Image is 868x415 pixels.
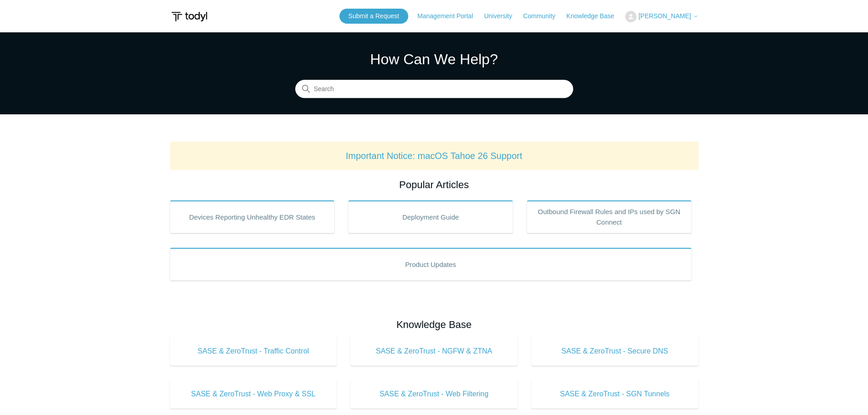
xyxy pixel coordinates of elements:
input: Search [295,80,573,98]
a: SASE & ZeroTrust - Web Proxy & SSL [170,379,337,409]
a: Important Notice: macOS Tahoe 26 Support [346,151,523,161]
span: SASE & ZeroTrust - SGN Tunnels [545,389,685,400]
button: [PERSON_NAME] [625,11,698,22]
a: Deployment Guide [348,200,513,233]
a: SASE & ZeroTrust - SGN Tunnels [531,379,699,409]
a: Knowledge Base [566,11,623,21]
img: Todyl Support Center Help Center home page [170,8,209,25]
span: SASE & ZeroTrust - NGFW & ZTNA [364,346,504,357]
span: SASE & ZeroTrust - Web Filtering [364,389,504,400]
a: Outbound Firewall Rules and IPs used by SGN Connect [527,200,692,233]
a: Product Updates [170,248,692,281]
a: SASE & ZeroTrust - Secure DNS [531,337,699,366]
a: Submit a Request [339,9,408,24]
a: Devices Reporting Unhealthy EDR States [170,200,335,233]
a: SASE & ZeroTrust - Web Filtering [350,379,518,409]
a: SASE & ZeroTrust - NGFW & ZTNA [350,337,518,366]
h2: Popular Articles [170,177,699,192]
a: University [484,11,521,21]
span: SASE & ZeroTrust - Traffic Control [184,346,324,357]
a: SASE & ZeroTrust - Traffic Control [170,337,337,366]
h2: Knowledge Base [170,317,699,332]
span: SASE & ZeroTrust - Secure DNS [545,346,685,357]
span: [PERSON_NAME] [638,12,691,20]
span: SASE & ZeroTrust - Web Proxy & SSL [184,389,324,400]
a: Community [523,11,565,21]
a: Management Portal [417,11,482,21]
h1: How Can We Help? [295,48,573,70]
